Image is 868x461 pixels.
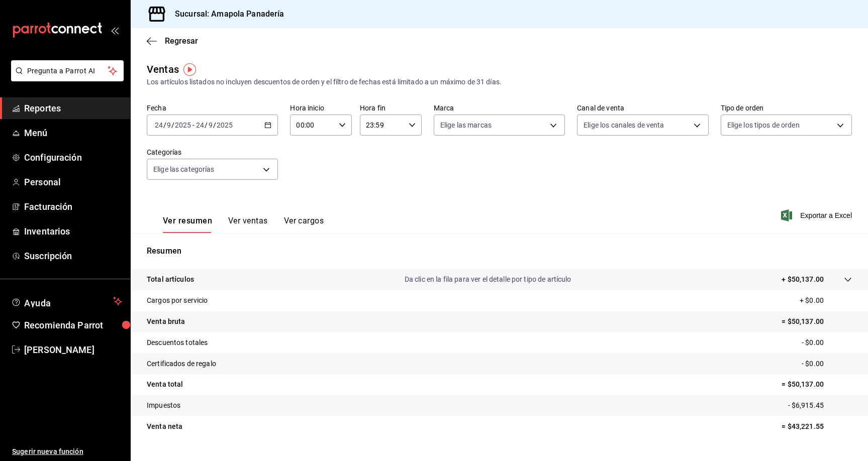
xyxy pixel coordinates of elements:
[228,216,268,233] button: Ver ventas
[147,149,278,156] label: Categorías
[147,77,852,87] div: Los artículos listados no incluyen descuentos de orden y el filtro de fechas está limitado a un m...
[24,224,122,238] span: Inventarios
[24,249,122,263] span: Suscripción
[147,421,182,432] p: Venta neta
[802,359,852,369] p: - $0.00
[147,400,180,411] p: Impuestos
[24,318,122,332] span: Recomienda Parrot
[147,379,183,390] p: Venta total
[147,62,179,77] div: Ventas
[183,63,196,76] img: Tooltip marker
[147,316,185,327] p: Venta bruta
[24,295,109,307] span: Ayuda
[147,36,198,46] button: Regresar
[167,8,284,20] h3: Sucursal: Amapola Panadería
[721,104,852,111] label: Tipo de orden
[147,104,278,111] label: Fecha
[290,104,352,111] label: Hora inicio
[727,120,800,130] span: Elige los tipos de orden
[782,421,852,432] p: = $43,221.55
[27,66,108,76] span: Pregunta a Parrot AI
[163,216,324,233] div: navigation tabs
[782,274,824,285] p: + $50,137.00
[165,36,198,46] span: Regresar
[163,216,212,233] button: Ver resumen
[434,104,565,111] label: Marca
[213,121,216,129] span: /
[147,274,194,285] p: Total artículos
[24,151,122,164] span: Configuración
[147,295,208,306] p: Cargos por servicio
[584,120,664,130] span: Elige los canales de venta
[782,316,852,327] p: = $50,137.00
[24,343,122,357] span: [PERSON_NAME]
[577,104,708,111] label: Canal de venta
[284,216,324,233] button: Ver cargos
[147,337,208,348] p: Descuentos totales
[147,245,852,257] p: Resumen
[7,73,124,83] a: Pregunta a Parrot AI
[12,446,122,457] span: Sugerir nueva función
[154,121,163,129] input: --
[196,121,205,129] input: --
[205,121,208,129] span: /
[153,164,215,174] span: Elige las categorías
[802,337,852,348] p: - $0.00
[782,379,852,390] p: = $50,137.00
[24,101,122,115] span: Reportes
[171,121,174,129] span: /
[24,200,122,213] span: Facturación
[163,121,166,129] span: /
[788,400,852,411] p: - $6,915.45
[24,175,122,189] span: Personal
[11,60,124,81] button: Pregunta a Parrot AI
[24,126,122,140] span: Menú
[405,274,571,285] p: Da clic en la fila para ver el detalle por tipo de artículo
[174,121,191,129] input: ----
[440,120,492,130] span: Elige las marcas
[800,295,852,306] p: + $0.00
[166,121,171,129] input: --
[192,121,195,129] span: -
[783,209,852,221] button: Exportar a Excel
[208,121,213,129] input: --
[360,104,422,111] label: Hora fin
[147,359,216,369] p: Certificados de regalo
[216,121,233,129] input: ----
[111,26,119,34] button: open_drawer_menu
